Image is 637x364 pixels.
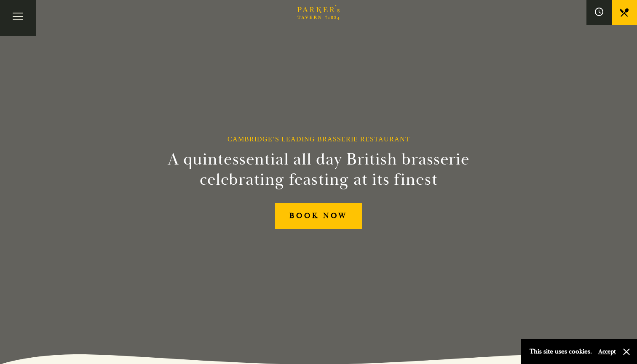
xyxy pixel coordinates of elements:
p: This site uses cookies. [530,345,592,358]
h2: A quintessential all day British brasserie celebrating feasting at its finest [126,149,511,190]
a: BOOK NOW [275,203,362,229]
button: Close and accept [622,348,631,356]
button: Accept [598,348,616,356]
h1: Cambridge’s Leading Brasserie Restaurant [227,135,410,143]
